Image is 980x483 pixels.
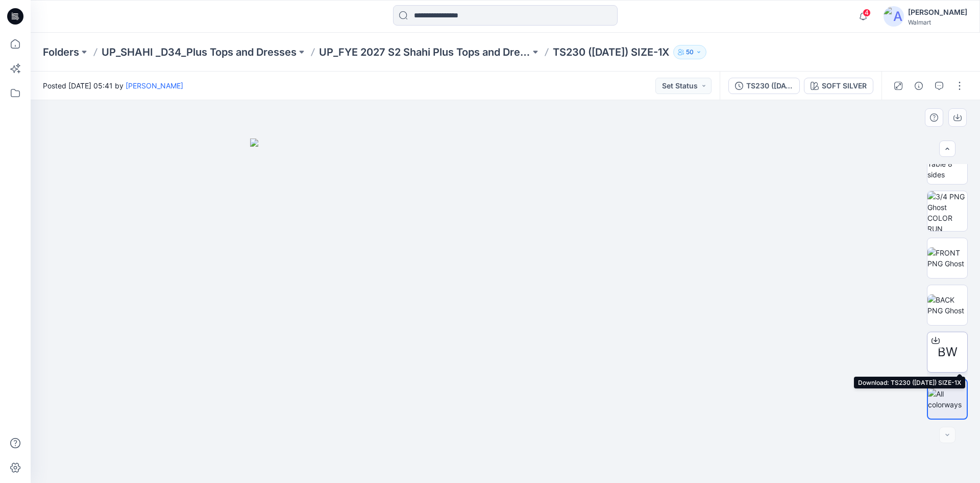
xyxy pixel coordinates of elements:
div: TS230 ([DATE]) SIZE-1X [746,80,793,91]
button: 50 [673,45,706,59]
img: avatar [884,6,904,27]
span: BW [938,343,958,361]
img: FRONT PNG Ghost [927,247,967,269]
button: SOFT SILVER [804,78,873,94]
button: TS230 ([DATE]) SIZE-1X [728,78,800,94]
div: Walmart [908,18,967,26]
img: Turn Table 8 sides [927,148,967,180]
a: Folders [43,45,79,59]
button: Details [911,78,927,94]
p: TS230 ([DATE]) SIZE-1X [553,45,669,59]
img: All colorways [928,388,967,410]
a: UP_SHAHI _D34_Plus Tops and Dresses [102,45,297,59]
p: 50 [686,47,694,58]
div: SOFT SILVER [822,80,867,91]
a: [PERSON_NAME] [126,81,183,90]
img: 3/4 PNG Ghost COLOR RUN [927,191,967,231]
div: [PERSON_NAME] [908,6,967,18]
span: 4 [863,9,871,17]
a: UP_FYE 2027 S2 Shahi Plus Tops and Dress [319,45,530,59]
img: BACK PNG Ghost [927,294,967,316]
span: Posted [DATE] 05:41 by [43,80,183,91]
